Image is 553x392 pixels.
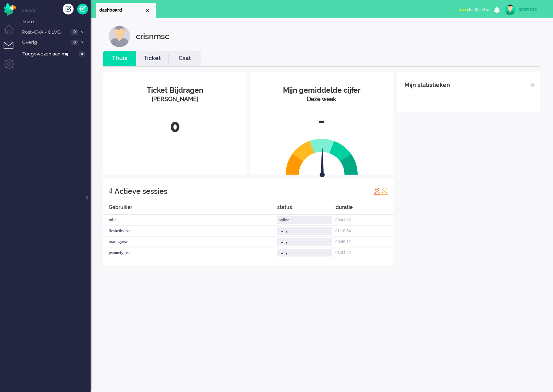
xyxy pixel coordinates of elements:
span: away [459,7,469,12]
div: Mijn statistieken [404,78,450,92]
div: marjagmsc [103,237,277,247]
div: Creëer ticket [63,4,74,14]
div: Gebruiker [103,204,277,215]
li: Admin menu [4,59,20,75]
img: arrow.svg [307,148,338,179]
a: Toegewezen aan mij 0 [21,50,91,58]
img: profile_orange.svg [381,187,388,195]
img: semi_circle.svg [286,138,358,175]
li: Views [22,7,91,13]
div: 4 [109,184,112,198]
button: awayfor 00:00 [455,4,494,15]
span: 0 [79,51,85,57]
div: 01:10:54 [336,226,394,237]
a: Thuis [103,54,136,63]
div: mlie [103,215,277,226]
span: Post-CVA - OLVG [21,29,69,36]
a: Ticket [136,54,169,63]
span: dashboard [99,7,145,13]
a: crisnmsc [503,4,546,15]
div: status [277,204,335,215]
div: Ticket Bijdragen [109,85,241,96]
img: avatar [505,4,516,15]
img: flow_omnibird.svg [4,3,16,16]
li: awayfor 00:00 [455,2,494,18]
div: [PERSON_NAME] [109,95,241,104]
span: 0 [71,29,78,35]
a: Csat [169,54,201,63]
div: away [277,227,332,235]
li: Ticket [136,51,169,66]
div: online [277,216,332,224]
div: Close tab [145,8,150,13]
div: duratie [336,204,394,215]
div: 01:04:22 [336,247,394,258]
img: customer.svg [109,25,130,47]
li: Dashboard [96,3,156,18]
div: 00:00:12 [336,237,394,247]
div: away [277,249,332,257]
a: Omnidesk [4,5,16,10]
li: Tickets menu [4,42,20,58]
span: Inbox [22,18,91,25]
li: Csat [169,51,201,66]
li: Thuis [103,51,136,66]
div: crisnmsc [136,25,169,47]
span: Toegewezen aan mij [22,51,76,58]
div: - [255,109,388,133]
span: for 00:00 [459,7,485,12]
span: 0 [71,40,78,45]
div: Deze week [255,95,388,104]
div: liesbethvmsc [103,226,277,237]
a: Quick Ticket [77,4,88,14]
div: away [277,238,332,246]
div: crisnmsc [519,6,546,13]
div: 00:41:22 [336,215,394,226]
li: Dashboard menu [4,25,20,41]
div: 0 [109,114,241,138]
div: Mijn gemiddelde cijfer [255,85,388,96]
div: Actieve sessies [115,184,167,199]
a: Inbox [21,17,91,25]
span: Overig [21,39,69,46]
div: jeannetgmsc [103,247,277,258]
img: profile_red.svg [374,187,381,195]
